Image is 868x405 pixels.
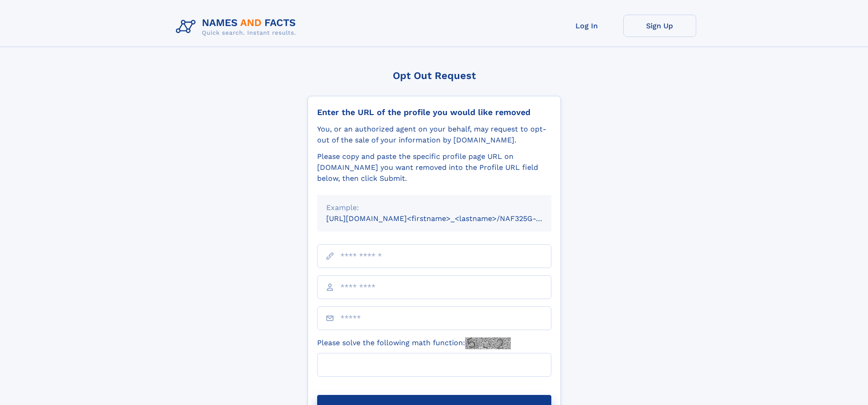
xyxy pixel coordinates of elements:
[317,151,551,184] div: Please copy and paste the specific profile page URL on [DOMAIN_NAME] you want removed into the Pr...
[317,107,551,117] div: Enter the URL of the profile you would like removed
[308,70,561,81] div: Opt Out Request
[623,15,696,37] a: Sign Up
[172,15,303,39] img: Logo Names and Facts
[317,337,511,349] label: Please solve the following math function:
[550,15,623,37] a: Log In
[326,214,569,223] small: [URL][DOMAIN_NAME]<firstname>_<lastname>/NAF325G-xxxxxxxx
[326,202,542,213] div: Example:
[317,124,551,146] div: You, or an authorized agent on your behalf, may request to opt-out of the sale of your informatio...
